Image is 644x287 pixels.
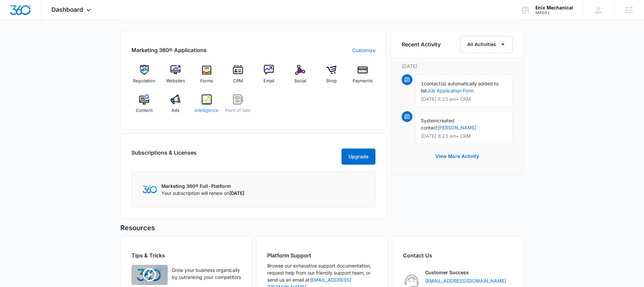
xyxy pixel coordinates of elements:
[264,78,274,84] span: Email
[131,94,157,119] a: Content
[341,149,375,165] button: Upgrade
[427,88,474,93] a: Job Application Form
[425,269,469,276] p: Customer Success
[120,223,524,233] h5: Resources
[171,107,179,114] span: Ads
[402,63,513,70] p: [DATE]
[429,148,486,164] button: View More Activity
[350,65,375,89] a: Payments
[402,40,441,48] h6: Recent Activity
[172,266,241,281] p: Grow your business organically by outranking your competitors
[136,107,153,114] span: Content
[131,46,207,54] h2: Marketing 360® Applications
[421,81,498,93] span: contact(s) automatically added to list
[535,5,573,10] div: account name
[353,78,373,84] span: Payments
[403,251,513,259] h2: Contact Us
[421,134,507,138] p: [DATE] 8:23 am • CRM
[229,190,244,196] span: [DATE]
[421,118,454,130] span: created contact
[256,65,282,89] a: Email
[161,182,244,190] p: Marketing 360® Full-Platform
[438,125,476,130] a: [PERSON_NAME]
[225,94,251,119] a: Point of Sale
[460,36,513,53] button: All Activities
[233,78,243,84] span: CRM
[51,6,83,13] span: Dashboard
[163,94,189,119] a: Ads
[287,65,313,89] a: Social
[163,65,189,89] a: Websites
[166,78,185,84] span: Websites
[131,251,241,259] h2: Tips & Tricks
[421,81,424,86] span: 1
[225,107,251,114] span: Point of Sale
[131,265,168,285] img: Quick Overview Video
[131,149,197,162] h2: Subscriptions & Licenses
[194,94,220,119] a: Intelligence
[195,107,218,114] span: Intelligence
[294,78,306,84] span: Social
[267,251,377,259] h2: Platform Support
[133,78,155,84] span: Reputation
[352,47,375,54] a: Customize
[225,65,251,89] a: CRM
[131,65,157,89] a: Reputation
[161,190,244,197] p: Your subscription will renew on
[143,186,157,193] img: Marketing 360 Logo
[421,118,437,123] span: System
[194,65,220,89] a: Forms
[200,78,213,84] span: Forms
[425,277,506,284] a: [EMAIL_ADDRESS][DOMAIN_NAME]
[421,97,507,101] p: [DATE] 8:23 am • CRM
[535,10,573,15] div: account id
[319,65,345,89] a: Shop
[326,78,337,84] span: Shop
